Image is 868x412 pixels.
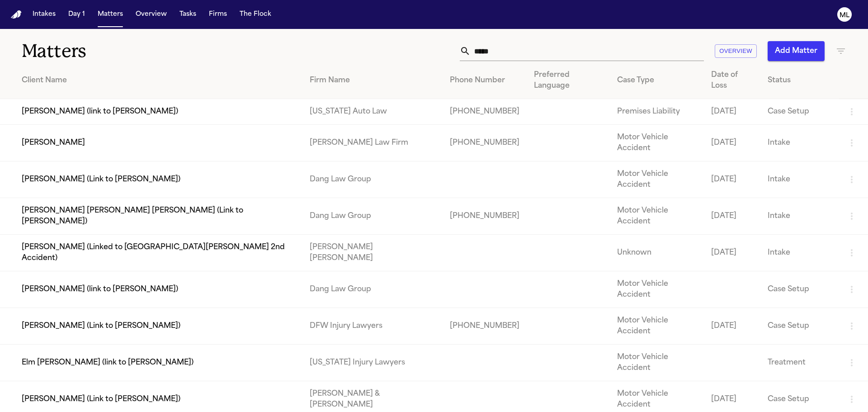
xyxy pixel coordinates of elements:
td: Case Setup [760,271,839,308]
div: Client Name [22,75,295,86]
img: Finch Logo [11,10,22,19]
div: Status [768,75,832,86]
td: [PHONE_NUMBER] [443,99,527,125]
a: Home [11,10,22,19]
h1: Matters [22,40,262,62]
td: Intake [760,235,839,271]
td: [DATE] [704,161,760,198]
td: [US_STATE] Auto Law [302,99,443,125]
button: Overview [132,6,170,23]
button: Tasks [176,6,200,23]
td: Premises Liability [610,99,704,125]
td: [DATE] [704,198,760,235]
td: [DATE] [704,235,760,271]
td: Case Setup [760,99,839,125]
td: [PHONE_NUMBER] [443,308,527,345]
td: Case Setup [760,308,839,345]
td: Motor Vehicle Accident [610,308,704,345]
td: Motor Vehicle Accident [610,161,704,198]
td: [PERSON_NAME] [PERSON_NAME] [302,235,443,271]
td: Dang Law Group [302,161,443,198]
div: Case Type [617,75,697,86]
td: Unknown [610,235,704,271]
button: Overview [715,44,757,58]
td: [DATE] [704,125,760,161]
td: DFW Injury Lawyers [302,308,443,345]
div: Phone Number [450,75,519,86]
div: Date of Loss [711,70,753,91]
button: Day 1 [65,6,89,23]
td: Motor Vehicle Accident [610,345,704,381]
td: Treatment [760,345,839,381]
td: Intake [760,125,839,161]
td: Motor Vehicle Accident [610,271,704,308]
td: [PHONE_NUMBER] [443,125,527,161]
button: Intakes [29,6,59,23]
button: Add Matter [768,41,825,61]
td: [US_STATE] Injury Lawyers [302,345,443,381]
td: Dang Law Group [302,198,443,235]
div: Preferred Language [534,70,603,91]
button: Matters [94,6,127,23]
td: [DATE] [704,99,760,125]
td: [PHONE_NUMBER] [443,198,527,235]
button: Firms [205,6,231,23]
div: Firm Name [310,75,435,86]
td: Dang Law Group [302,271,443,308]
td: Motor Vehicle Accident [610,198,704,235]
button: The Flock [236,6,275,23]
td: Intake [760,161,839,198]
td: [DATE] [704,308,760,345]
td: Intake [760,198,839,235]
td: Motor Vehicle Accident [610,125,704,161]
td: [PERSON_NAME] Law Firm [302,125,443,161]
